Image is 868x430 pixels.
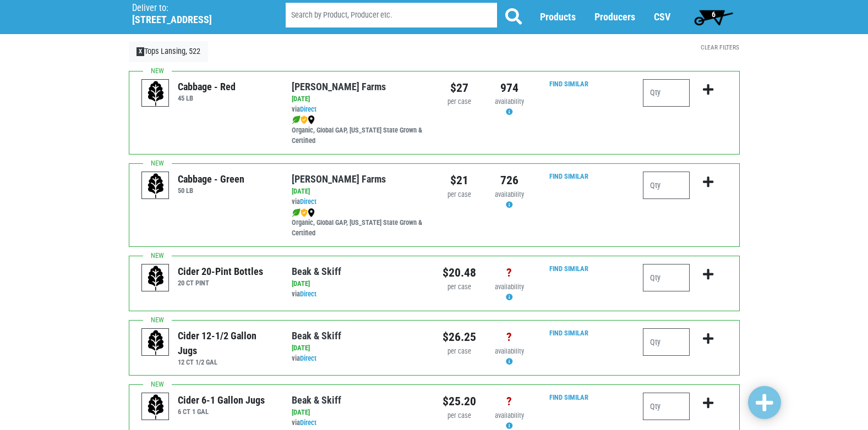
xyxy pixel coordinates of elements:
[292,266,341,277] a: Beak & Skiff
[643,328,690,356] input: Qty
[178,328,275,358] div: Cider 12-1/2 Gallon Jugs
[443,79,476,97] div: $27
[292,115,301,124] img: leaf-e5c59151409436ccce96b2ca1b28e03c.png
[292,104,425,115] div: via
[178,358,275,366] h6: 12 CT 1/2 GAL
[178,279,263,287] h6: 20 CT PINT
[142,80,170,107] img: placeholder-variety-43d6402dacf2d531de610a020419775a.svg
[495,283,524,291] span: availability
[286,3,497,28] input: Search by Product, Producer etc.
[654,12,670,23] a: CSV
[292,394,341,406] a: Beak & Skiff
[292,186,425,197] div: [DATE]
[292,418,425,428] div: via
[689,6,738,28] a: 6
[493,172,526,189] div: 726
[292,279,425,289] div: [DATE]
[292,208,301,217] img: leaf-e5c59151409436ccce96b2ca1b28e03c.png
[443,346,476,357] div: per case
[292,407,425,418] div: [DATE]
[495,411,524,420] span: availability
[493,264,526,282] div: ?
[132,14,258,26] h5: [STREET_ADDRESS]
[712,10,716,19] span: 6
[549,393,588,401] a: Find Similar
[308,115,315,124] img: map_marker-0e94453035b3232a4d21701695807de9.png
[292,94,425,104] div: [DATE]
[300,290,316,298] a: Direct
[129,41,209,62] a: XTops Lansing, 522
[301,208,308,217] img: safety-e55c860ca8c00a9c171001a62a92dabd.png
[643,393,690,420] input: Qty
[443,172,476,189] div: $21
[292,197,425,207] div: via
[178,94,236,102] h6: 45 LB
[443,190,476,200] div: per case
[701,43,739,51] a: Clear Filters
[132,3,258,14] p: Deliver to:
[292,354,425,364] div: via
[495,97,524,106] span: availability
[643,264,690,291] input: Qty
[549,329,588,337] a: Find Similar
[292,207,425,239] div: Organic, Global GAP, [US_STATE] State Grown & Certified
[443,97,476,107] div: per case
[549,80,588,88] a: Find Similar
[178,172,244,186] div: Cabbage - Green
[178,393,265,407] div: Cider 6-1 Gallon Jugs
[493,328,526,346] div: ?
[643,172,690,199] input: Qty
[292,81,386,92] a: [PERSON_NAME] Farms
[495,190,524,199] span: availability
[292,343,425,354] div: [DATE]
[301,115,308,124] img: safety-e55c860ca8c00a9c171001a62a92dabd.png
[137,47,145,56] span: X
[178,186,244,195] h6: 50 LB
[178,79,236,94] div: Cabbage - Red
[443,282,476,293] div: per case
[292,330,341,341] a: Beak & Skiff
[142,329,170,356] img: placeholder-variety-43d6402dacf2d531de610a020419775a.svg
[142,172,170,200] img: placeholder-variety-43d6402dacf2d531de610a020419775a.svg
[493,79,526,97] div: 974
[443,411,476,421] div: per case
[540,12,576,23] a: Products
[493,393,526,410] div: ?
[292,173,386,185] a: [PERSON_NAME] Farms
[308,208,315,217] img: map_marker-0e94453035b3232a4d21701695807de9.png
[549,264,588,273] a: Find Similar
[495,347,524,355] span: availability
[292,115,425,146] div: Organic, Global GAP, [US_STATE] State Grown & Certified
[142,264,170,292] img: placeholder-variety-43d6402dacf2d531de610a020419775a.svg
[300,197,316,206] a: Direct
[643,79,690,107] input: Qty
[443,264,476,282] div: $20.48
[142,393,170,421] img: placeholder-variety-43d6402dacf2d531de610a020419775a.svg
[300,354,316,362] a: Direct
[300,105,316,113] a: Direct
[443,393,476,410] div: $25.20
[549,172,588,180] a: Find Similar
[178,264,263,279] div: Cider 20-Pint Bottles
[178,407,265,416] h6: 6 CT 1 GAL
[300,418,316,427] a: Direct
[292,289,425,300] div: via
[594,12,635,23] a: Producers
[443,328,476,346] div: $26.25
